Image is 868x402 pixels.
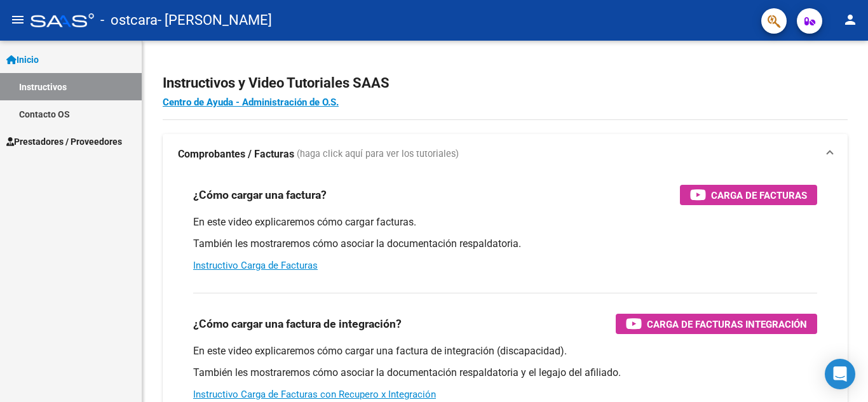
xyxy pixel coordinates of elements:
mat-expansion-panel-header: Comprobantes / Facturas (haga click aquí para ver los tutoriales) [163,134,848,175]
strong: Comprobantes / Facturas [178,147,294,161]
a: Instructivo Carga de Facturas [193,260,318,271]
p: También les mostraremos cómo asociar la documentación respaldatoria y el legajo del afiliado. [193,366,817,380]
div: Open Intercom Messenger [825,359,855,389]
span: Prestadores / Proveedores [6,135,122,149]
p: También les mostraremos cómo asociar la documentación respaldatoria. [193,237,817,251]
a: Instructivo Carga de Facturas con Recupero x Integración [193,389,436,400]
mat-icon: menu [10,12,25,27]
span: (haga click aquí para ver los tutoriales) [297,147,459,161]
span: Inicio [6,53,39,67]
span: Carga de Facturas [711,187,807,203]
p: En este video explicaremos cómo cargar una factura de integración (discapacidad). [193,344,817,358]
h3: ¿Cómo cargar una factura de integración? [193,315,402,333]
button: Carga de Facturas Integración [616,314,817,334]
a: Centro de Ayuda - Administración de O.S. [163,97,339,108]
h2: Instructivos y Video Tutoriales SAAS [163,71,848,95]
span: - ostcara [100,6,158,34]
span: - [PERSON_NAME] [158,6,272,34]
h3: ¿Cómo cargar una factura? [193,186,327,204]
span: Carga de Facturas Integración [647,316,807,332]
p: En este video explicaremos cómo cargar facturas. [193,215,817,229]
button: Carga de Facturas [680,185,817,205]
mat-icon: person [843,12,858,27]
